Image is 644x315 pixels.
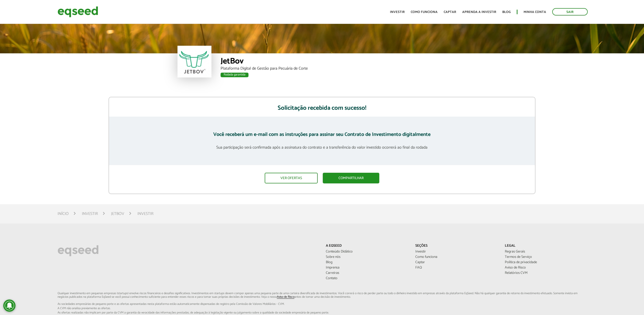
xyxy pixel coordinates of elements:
[326,255,408,259] a: Sobre nós
[505,244,587,248] p: Legal
[462,10,496,14] a: Aprenda a investir
[137,210,153,217] li: Investir
[58,5,98,19] img: EqSeed
[323,173,379,183] a: Compartilhar
[444,10,456,14] a: Captar
[505,271,587,275] a: Relatórios CVM
[134,132,509,137] h3: Você receberá um e-mail com as instruções para assinar seu Contrato de Investimento digitalmente
[221,57,467,67] div: JetBov
[134,145,509,150] p: Sua participação será confirmada após a assinatura do contrato e a transferência do valor investi...
[505,261,587,264] a: Política de privacidade
[58,212,69,216] a: Início
[277,295,294,299] a: Aviso de Risco
[58,311,587,314] span: As ofertas realizadas não implicam por parte da CVM a garantia da veracidade das informações p...
[111,212,124,216] a: JetBov
[326,261,408,264] a: Blog
[221,67,467,71] div: Plataforma Digital de Gestão para Pecuária de Corte
[415,244,497,248] p: Seções
[58,307,587,310] span: A CVM não analisa previamente as ofertas.
[265,173,318,183] a: Ver ofertas
[415,261,497,264] a: Captar
[502,10,511,14] a: Blog
[109,97,535,117] h2: Solicitação recebida com sucesso!
[415,250,497,254] a: Investir
[58,303,587,306] span: As sociedades empresárias de pequeno porte e as ofertas apresentadas nesta plataforma estão aut...
[505,250,587,254] a: Regras Gerais
[58,244,99,258] img: EqSeed Logo
[326,250,408,254] a: Conteúdo Didático
[415,266,497,270] a: FAQ
[326,271,408,275] a: Carreiras
[326,277,408,280] a: Contato
[552,8,588,15] a: Sair
[390,10,405,14] a: Investir
[505,266,587,270] a: Aviso de Risco
[221,73,248,77] div: Rodada garantida
[415,255,497,259] a: Como funciona
[326,266,408,270] a: Imprensa
[82,212,98,216] a: Investir
[326,244,408,248] p: A EqSeed
[524,10,546,14] a: Minha conta
[411,10,438,14] a: Como funciona
[505,255,587,259] a: Termos de Serviço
